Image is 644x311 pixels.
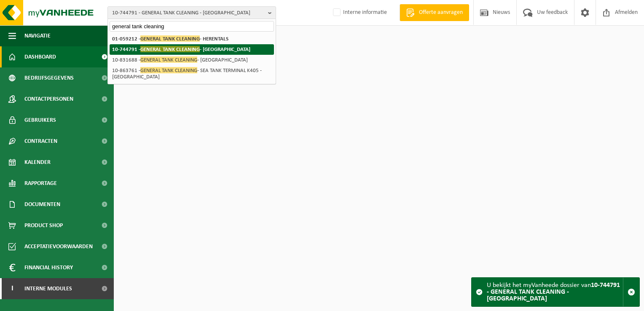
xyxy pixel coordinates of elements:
[417,8,465,17] span: Offerte aanvragen
[140,35,200,42] span: GENERAL TANK CLEANING
[487,282,620,302] strong: 10-744791 - GENERAL TANK CLEANING - [GEOGRAPHIC_DATA]
[107,6,276,19] button: 10-744791 - GENERAL TANK CLEANING - [GEOGRAPHIC_DATA]
[24,257,73,278] span: Financial History
[24,194,60,215] span: Documenten
[331,6,387,19] label: Interne informatie
[8,278,16,299] span: I
[110,65,274,82] li: 10-863761 - - SEA TANK TERMINAL K405 - [GEOGRAPHIC_DATA]
[24,152,51,173] span: Kalender
[24,173,57,194] span: Rapportage
[112,7,265,19] span: 10-744791 - GENERAL TANK CLEANING - [GEOGRAPHIC_DATA]
[24,67,74,88] span: Bedrijfsgegevens
[24,278,72,299] span: Interne modules
[24,25,51,46] span: Navigatie
[24,236,93,257] span: Acceptatievoorwaarden
[400,4,469,21] a: Offerte aanvragen
[140,46,200,52] span: GENERAL TANK CLEANING
[140,56,197,63] span: GENERAL TANK CLEANING
[110,44,274,55] li: 10-744791 - - [GEOGRAPHIC_DATA]
[110,21,274,32] input: Zoeken naar gekoppelde vestigingen
[110,55,274,65] li: 10-831688 - - [GEOGRAPHIC_DATA]
[24,88,73,110] span: Contactpersonen
[24,110,56,131] span: Gebruikers
[24,46,56,67] span: Dashboard
[112,35,228,42] strong: 01-059212 - - HERENTALS
[24,131,57,152] span: Contracten
[24,215,63,236] span: Product Shop
[487,278,623,306] div: U bekijkt het myVanheede dossier van
[140,67,197,73] span: GENERAL TANK CLEANING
